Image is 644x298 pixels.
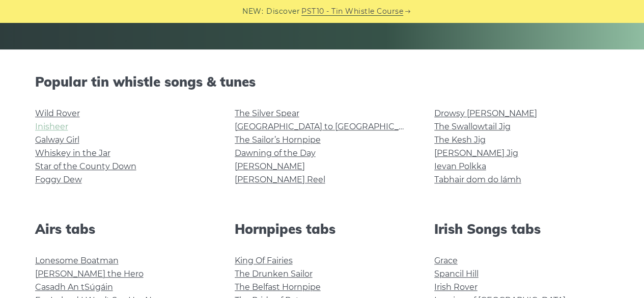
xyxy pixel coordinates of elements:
span: Discover [266,6,300,17]
a: Foggy Dew [35,175,82,184]
a: Drowsy [PERSON_NAME] [434,109,537,118]
a: The Sailor’s Hornpipe [235,135,321,145]
a: Grace [434,256,458,265]
a: [PERSON_NAME] [235,161,305,171]
a: The Silver Spear [235,109,299,118]
h2: Airs tabs [35,221,210,237]
h2: Popular tin whistle songs & tunes [35,74,609,90]
a: Spancil Hill [434,269,479,279]
a: [GEOGRAPHIC_DATA] to [GEOGRAPHIC_DATA] [235,122,423,131]
h2: Hornpipes tabs [235,221,410,237]
a: Casadh An tSúgáin [35,282,113,292]
a: Dawning of the Day [235,148,316,158]
a: Star of the County Down [35,161,136,171]
a: Wild Rover [35,109,80,118]
a: The Swallowtail Jig [434,122,511,131]
a: [PERSON_NAME] Jig [434,148,518,158]
h2: Irish Songs tabs [434,221,609,237]
a: The Belfast Hornpipe [235,282,321,292]
a: The Kesh Jig [434,135,486,145]
a: Irish Rover [434,282,478,292]
a: Tabhair dom do lámh [434,175,521,184]
a: The Drunken Sailor [235,269,313,279]
a: Inisheer [35,122,68,131]
a: PST10 - Tin Whistle Course [301,6,403,17]
a: Galway Girl [35,135,79,145]
a: King Of Fairies [235,256,293,265]
span: NEW: [242,6,263,17]
a: [PERSON_NAME] Reel [235,175,325,184]
a: [PERSON_NAME] the Hero [35,269,144,279]
a: Lonesome Boatman [35,256,119,265]
a: Ievan Polkka [434,161,486,171]
a: Whiskey in the Jar [35,148,110,158]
